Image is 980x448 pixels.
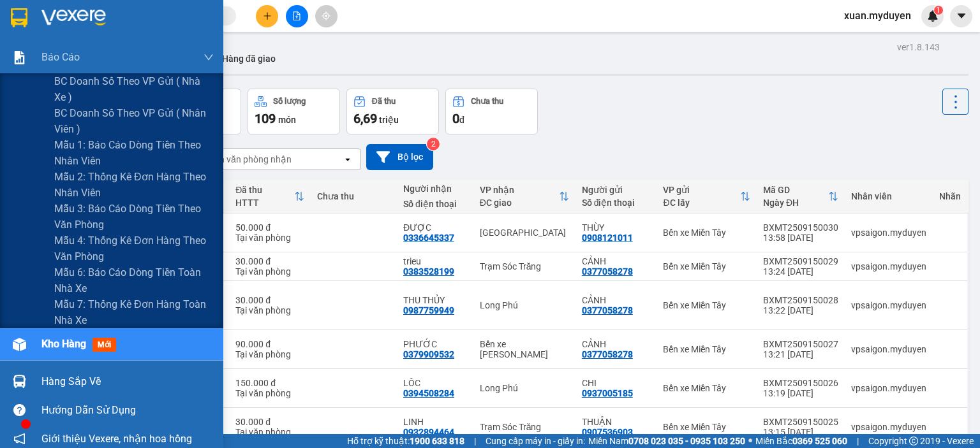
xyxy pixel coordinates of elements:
[292,11,301,20] span: file-add
[403,256,467,266] div: trieu
[54,264,214,296] span: Mẫu 6: Báo cáo dòng tiền toàn nhà xe
[13,51,26,64] img: solution-icon
[403,339,467,349] div: PHƯỚC
[480,300,569,310] div: Long Phú
[663,198,739,208] div: ĐC lấy
[582,427,633,437] div: 0907536903
[379,115,399,125] span: triệu
[663,228,750,238] div: Bến xe Miền Tây
[278,115,296,125] span: món
[403,417,467,427] div: LINH
[897,40,940,54] div: ver 1.8.143
[256,5,278,27] button: plus
[13,404,26,416] span: question-circle
[851,228,926,238] div: vpsaigon.myduyen
[763,266,838,277] div: 13:24 [DATE]
[286,5,308,27] button: file-add
[346,89,439,134] button: Đã thu6,69 triệu
[663,300,750,310] div: Bến xe Miền Tây
[54,233,214,264] span: Mẫu 4: Thống kê đơn hàng theo văn phòng
[235,256,304,266] div: 30.000 đ
[235,295,304,305] div: 30.000 đ
[41,401,214,420] div: Hướng dẫn sử dụng
[909,437,918,445] span: copyright
[582,349,633,359] div: 0377058278
[763,349,838,359] div: 13:21 [DATE]
[273,97,306,106] div: Số lượng
[212,43,286,74] button: Hàng đã giao
[403,199,467,209] div: Số điện thoại
[486,434,585,448] span: Cung cấp máy in - giấy in:
[41,49,80,65] span: Báo cáo
[235,233,304,243] div: Tại văn phòng
[41,338,86,350] span: Kho hàng
[459,115,464,125] span: đ
[403,184,467,194] div: Người nhận
[480,261,569,271] div: Trạm Sóc Trăng
[248,89,340,134] button: Số lượng109món
[366,144,433,170] button: Bộ lọc
[445,89,538,134] button: Chưa thu0đ
[582,417,651,427] div: THUẬN
[763,295,838,305] div: BXMT2509150028
[582,222,651,233] div: THÙY
[235,388,304,398] div: Tại văn phòng
[582,233,633,243] div: 0908121011
[582,198,651,208] div: Số điện thoại
[13,433,26,445] span: notification
[235,185,294,195] div: Đã thu
[834,8,921,24] span: xuan.myduyen
[755,434,847,448] span: Miền Bắc
[851,422,926,432] div: vpsaigon.myduyen
[582,339,651,349] div: CẢNH
[763,378,838,388] div: BXMT2509150026
[657,180,756,213] th: Toggle SortBy
[403,222,467,233] div: ĐƯỢC
[582,305,633,315] div: 0377058278
[427,138,440,150] sup: 2
[851,300,926,310] div: vpsaigon.myduyen
[322,11,330,20] span: aim
[204,52,214,62] span: down
[255,111,276,126] span: 109
[663,185,739,195] div: VP gửi
[474,434,476,448] span: |
[403,378,467,388] div: LÔC
[857,434,859,448] span: |
[480,339,569,359] div: Bến xe [PERSON_NAME]
[582,256,651,266] div: CẢNH
[663,344,750,354] div: Bến xe Miền Tây
[582,388,633,398] div: 0937005185
[663,261,750,271] div: Bến xe Miền Tây
[403,427,454,437] div: 0932894464
[403,266,454,277] div: 0383528199
[851,191,926,201] div: Nhân viên
[748,438,752,444] span: ⚪️
[763,305,838,315] div: 13:22 [DATE]
[235,378,304,388] div: 150.000 đ
[480,198,559,208] div: ĐC giao
[403,295,467,305] div: THU THỦY
[582,295,651,305] div: CẢNH
[628,436,745,446] strong: 0708 023 035 - 0935 103 250
[763,198,828,208] div: Ngày ĐH
[235,427,304,437] div: Tại văn phòng
[934,6,943,15] sup: 1
[763,222,838,233] div: BXMT2509150030
[235,198,294,208] div: HTTT
[229,180,311,213] th: Toggle SortBy
[480,383,569,393] div: Long Phú
[763,388,838,398] div: 13:19 [DATE]
[480,185,559,195] div: VP nhận
[763,427,838,437] div: 13:15 [DATE]
[403,233,454,243] div: 0336645337
[235,222,304,233] div: 50.000 đ
[54,169,214,201] span: Mẫu 2: Thống kê đơn hàng theo nhân viên
[480,422,569,432] div: Trạm Sóc Trăng
[372,97,396,106] div: Đã thu
[403,305,454,315] div: 0987759949
[54,105,214,137] span: BC doanh số theo VP gửi ( nhân viên )
[582,378,651,388] div: CHI
[663,422,750,432] div: Bến xe Miền Tây
[792,436,847,446] strong: 0369 525 060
